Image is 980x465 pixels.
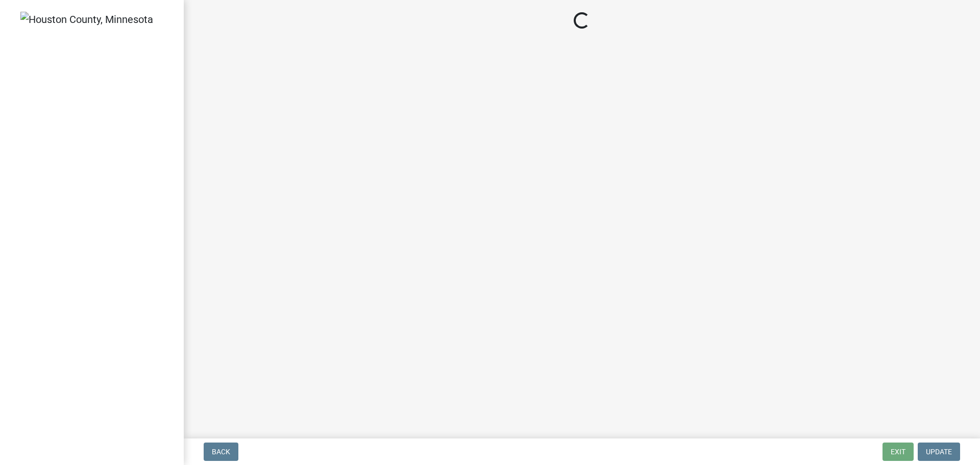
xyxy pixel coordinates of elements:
[883,443,914,461] button: Exit
[918,443,960,461] button: Update
[926,448,952,456] span: Update
[20,12,153,27] img: Houston County, Minnesota
[212,448,230,456] span: Back
[204,443,238,461] button: Back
